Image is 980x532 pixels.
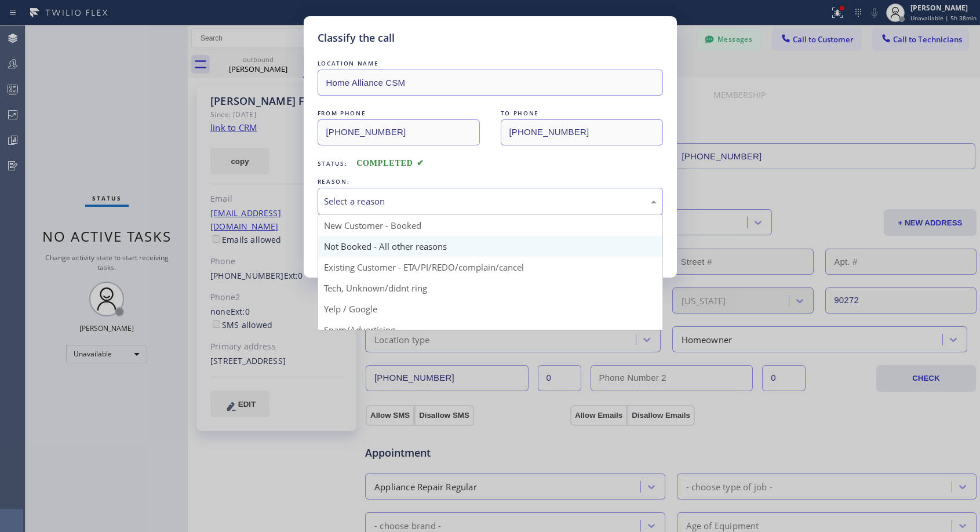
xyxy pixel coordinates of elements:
div: New Customer - Booked [318,215,662,236]
div: Existing Customer - ETA/PI/REDO/complain/cancel [318,257,662,278]
span: COMPLETED [356,159,424,167]
h5: Classify the call [318,30,395,46]
div: Tech, Unknown/didnt ring [318,278,662,298]
div: LOCATION NAME [318,57,663,70]
div: REASON: [318,176,663,188]
div: Spam/Advertising [318,319,662,340]
div: TO PHONE [501,107,663,119]
span: Status: [318,159,348,167]
div: Not Booked - All other reasons [318,236,662,257]
div: FROM PHONE [318,107,480,119]
div: Select a reason [324,195,657,208]
input: From phone [318,119,480,145]
div: Yelp / Google [318,298,662,319]
input: To phone [501,119,663,145]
